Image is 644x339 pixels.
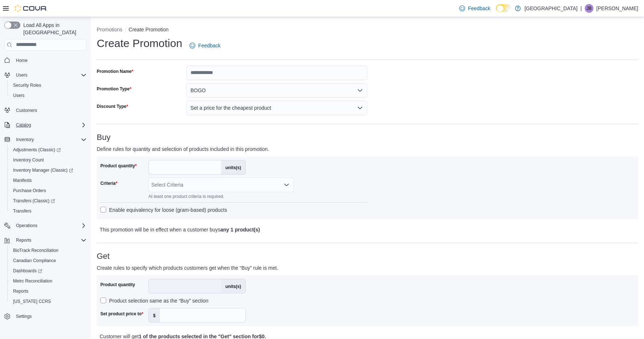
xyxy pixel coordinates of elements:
span: Reports [10,287,87,296]
button: Reports [13,236,34,245]
p: [PERSON_NAME] [596,4,638,13]
span: Purchase Orders [10,186,87,195]
button: Transfers [7,206,89,216]
span: Metrc Reconciliation [13,278,52,284]
button: [US_STATE] CCRS [7,296,89,307]
span: Reports [13,288,28,294]
a: Home [13,56,31,65]
a: Dashboards [10,266,45,275]
button: Inventory Count [7,155,89,165]
p: This promotion will be in effect when a customer buys [100,225,501,234]
span: Inventory [16,137,34,143]
span: Inventory Count [10,156,87,164]
button: Catalog [13,121,34,129]
label: Product selection same as the “Buy” section [100,296,208,305]
label: Discount Type [97,104,128,109]
a: Customers [13,106,40,115]
nav: An example of EuiBreadcrumbs [97,26,638,35]
span: Inventory Count [13,157,44,163]
span: Metrc Reconciliation [10,277,87,285]
span: Catalog [16,122,31,128]
label: Product quantity [100,163,137,169]
button: Users [7,90,89,101]
span: JB [587,4,592,13]
span: Home [13,56,87,65]
a: Reports [10,287,31,296]
a: Transfers (Classic) [10,196,58,205]
span: Manifests [13,178,32,183]
label: Promotion Type [97,86,131,92]
button: Security Roles [7,80,89,90]
a: Canadian Compliance [10,256,59,265]
label: Enable equivalency for loose (gram-based) products [100,206,227,214]
span: Feedback [198,42,220,49]
span: Users [10,91,87,100]
span: Adjustments (Classic) [13,147,61,153]
span: Users [13,93,24,98]
span: Transfers (Classic) [13,198,55,204]
span: Dark Mode [496,12,496,12]
button: Reports [1,235,89,245]
img: Cova [15,5,47,12]
a: Transfers (Classic) [7,196,89,206]
span: Load All Apps in [GEOGRAPHIC_DATA] [20,22,87,36]
div: Jordan Barber [585,4,593,13]
span: Operations [13,221,87,230]
button: BioTrack Reconciliation [7,245,89,256]
span: Catalog [13,121,87,129]
div: At least one product criteria is required. [148,192,246,199]
span: Transfers (Classic) [10,196,87,205]
button: Users [1,70,89,80]
span: Reports [13,236,87,245]
button: Promotions [97,27,123,32]
span: Transfers [10,207,87,215]
h1: Create Promotion [97,36,182,51]
span: Home [16,58,28,63]
button: Catalog [1,120,89,130]
span: Transfers [13,208,31,214]
b: any 1 product(s) [220,227,260,233]
a: Purchase Orders [10,186,49,195]
label: units(s) [221,160,245,174]
span: Security Roles [10,81,87,90]
a: Adjustments (Classic) [10,145,64,154]
span: Customers [13,106,87,115]
span: Inventory [13,135,87,144]
button: Users [13,71,30,79]
a: Security Roles [10,81,44,90]
label: Criteria [100,180,117,186]
span: Washington CCRS [10,297,87,306]
span: Purchase Orders [13,188,46,194]
span: Inventory Manager (Classic) [10,166,87,175]
button: Metrc Reconciliation [7,276,89,286]
a: Settings [13,312,35,321]
a: Inventory Count [10,156,47,164]
a: Metrc Reconciliation [10,277,55,285]
button: Customers [1,105,89,116]
span: Settings [16,313,32,319]
span: Users [16,72,27,78]
span: [US_STATE] CCRS [13,299,51,304]
button: Open list of options [284,182,289,188]
p: [GEOGRAPHIC_DATA] [524,4,577,13]
button: Create Promotion [129,27,169,32]
span: Security Roles [13,82,41,88]
button: Purchase Orders [7,186,89,196]
button: BOGO [186,83,368,98]
span: Settings [13,312,87,321]
span: Feedback [468,5,490,12]
button: Operations [13,221,40,230]
span: BioTrack Reconciliation [13,248,59,253]
a: Inventory Manager (Classic) [10,166,76,175]
a: Adjustments (Classic) [7,145,89,155]
a: Users [10,91,27,100]
span: Dashboards [13,268,42,274]
a: Transfers [10,207,34,215]
a: Feedback [187,38,223,53]
span: BioTrack Reconciliation [10,246,87,255]
input: Dark Mode [496,4,511,12]
button: Home [1,55,89,66]
label: $ [149,308,160,322]
a: Inventory Manager (Classic) [7,165,89,175]
button: Inventory [1,135,89,145]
